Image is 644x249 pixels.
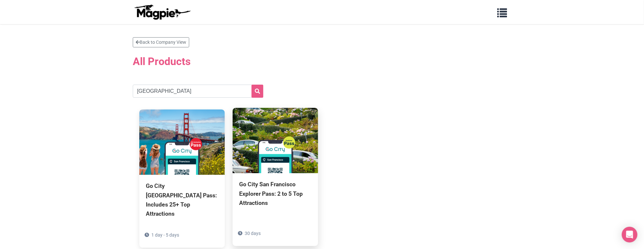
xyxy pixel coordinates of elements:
[233,108,318,173] img: Go City San Francisco Explorer Pass: 2 to 5 Top Attractions
[622,227,637,242] div: Open Intercom Messenger
[133,4,192,20] img: logo-ab69f6fb50320c5b225c76a69d11143b.png
[133,85,263,98] input: Search products...
[139,109,225,248] a: Go City [GEOGRAPHIC_DATA] Pass: Includes 25+ Top Attractions 1 day - 5 days
[139,109,225,175] img: Go City San Francisco Pass: Includes 25+ Top Attractions
[239,180,312,207] div: Go City San Francisco Explorer Pass: 2 to 5 Top Attractions
[146,181,218,218] div: Go City [GEOGRAPHIC_DATA] Pass: Includes 25+ Top Attractions
[245,231,261,236] span: 30 days
[151,232,179,238] span: 1 day - 5 days
[133,37,189,47] a: Back to Company View
[233,108,318,237] a: Go City San Francisco Explorer Pass: 2 to 5 Top Attractions 30 days
[133,51,511,72] h2: All Products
